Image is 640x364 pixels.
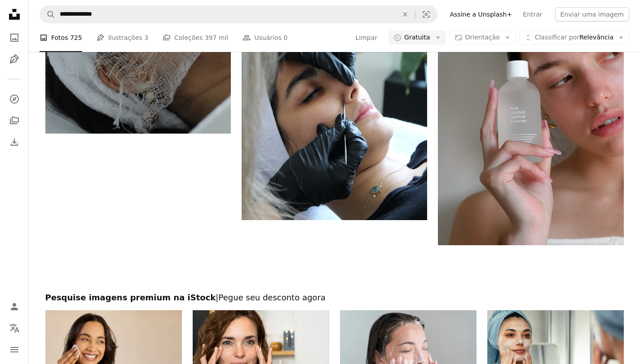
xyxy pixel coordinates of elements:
a: uma mulher que segura uma garrafa [438,102,623,110]
a: Usuários 0 [243,23,287,52]
button: Enviar uma imagem [555,7,629,22]
span: 3 [144,33,148,43]
button: Classificar porRelevância [519,30,629,45]
button: Idioma [5,319,23,337]
a: Entrar [517,7,547,22]
a: Fotos [5,29,23,47]
span: Classificar por [535,34,579,41]
a: Entrar / Cadastrar-se [5,298,23,316]
a: Coleções [5,112,23,130]
a: Histórico de downloads [5,133,23,151]
a: Assine a Unsplash+ [445,7,518,22]
button: Orientação [450,30,516,45]
a: Coleções 397 mil [163,23,228,52]
span: 397 mil [205,33,229,43]
button: Limpar [395,6,415,23]
span: Relevância [535,33,614,42]
button: Pesquisa visual [415,6,437,23]
button: Limpar [355,30,378,45]
a: Explorar [5,90,23,108]
span: Gratuita [404,33,430,42]
a: Início — Unsplash [5,5,23,25]
button: Menu [5,341,23,359]
h2: Pesquise imagens premium na iStock [45,292,624,303]
a: Ilustrações [5,50,23,68]
span: | Pegue seu desconto agora [216,293,325,302]
span: 0 [283,33,287,43]
span: Orientação [465,34,500,41]
a: Ilustrações 3 [97,23,149,52]
button: Pesquise na Unsplash [40,6,55,23]
form: Pesquise conteúdo visual em todo o site [40,5,437,23]
button: Gratuita [388,30,446,45]
a: Uma mulher que obtém seu nariz examinado por um doutor [242,77,427,85]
